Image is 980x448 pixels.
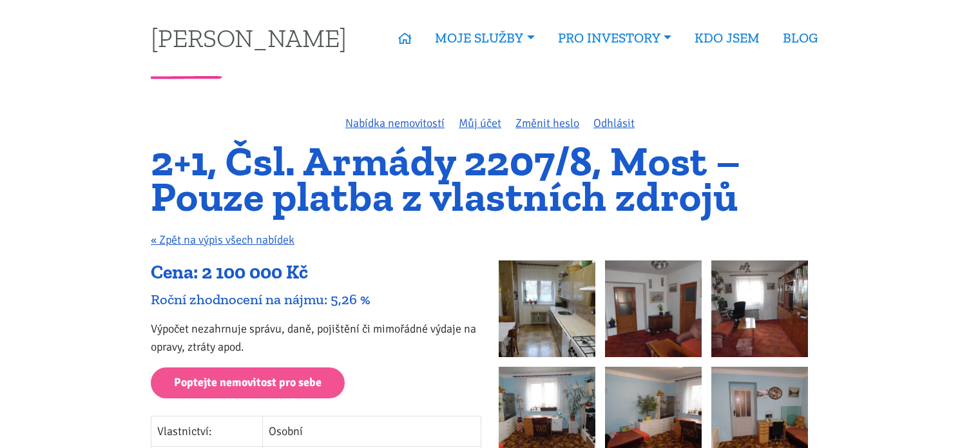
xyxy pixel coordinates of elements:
div: Cena: 2 100 000 Kč [151,260,481,285]
a: PRO INVESTORY [546,23,683,53]
a: Můj účet [459,116,501,130]
a: Odhlásit [593,116,635,130]
a: [PERSON_NAME] [151,25,347,50]
a: BLOG [771,23,829,53]
div: Roční zhodnocení na nájmu: 5,26 % [151,291,481,308]
p: Výpočet nezahrnuje správu, daně, pojištění či mimořádné výdaje na opravy, ztráty apod. [151,320,481,356]
a: Změnit heslo [515,116,579,130]
a: Poptejte nemovitost pro sebe [151,367,345,399]
td: Osobní [263,416,481,447]
a: MOJE SLUŽBY [423,23,546,53]
h1: 2+1, Čsl. Armády 2207/8, Most – Pouze platba z vlastních zdrojů [151,144,829,214]
a: KDO JSEM [683,23,771,53]
td: Vlastnictví: [151,416,263,447]
a: « Zpět na výpis všech nabídek [151,233,294,247]
a: Nabídka nemovitostí [345,116,445,130]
